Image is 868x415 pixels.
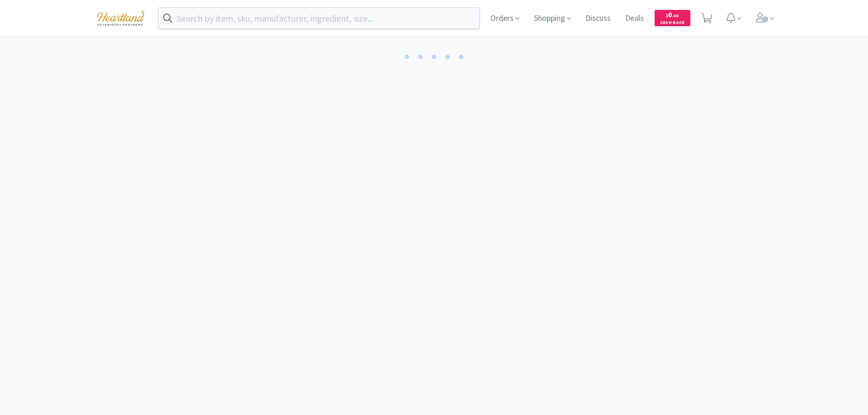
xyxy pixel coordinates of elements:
[672,13,679,19] span: . 00
[159,8,479,28] input: Search by item, sku, manufacturer, ingredient, size...
[622,14,647,23] a: Deals
[666,13,668,19] span: $
[655,6,690,30] a: $0.00Cash Back
[660,20,685,26] span: Cash Back
[582,14,614,23] a: Discuss
[666,10,679,19] span: 0
[90,5,151,30] img: cad7bdf275c640399d9c6e0c56f98fd2_10.png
